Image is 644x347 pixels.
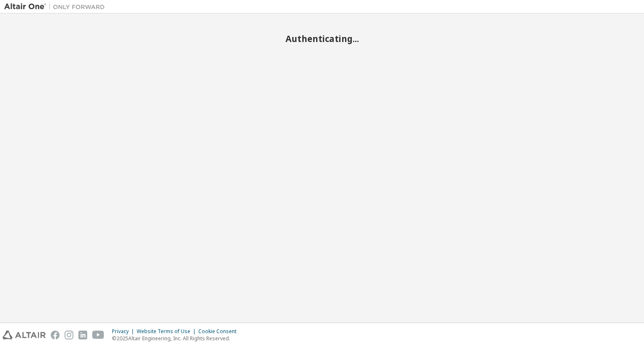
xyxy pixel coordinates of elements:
[4,33,640,44] h2: Authenticating...
[112,335,241,342] p: © 2025 Altair Engineering, Inc. All Rights Reserved.
[137,328,198,335] div: Website Terms of Use
[4,3,109,11] img: Altair One
[65,331,73,339] img: instagram.svg
[51,331,60,339] img: facebook.svg
[78,331,87,339] img: linkedin.svg
[112,328,137,335] div: Privacy
[3,331,46,339] img: altair_logo.svg
[198,328,241,335] div: Cookie Consent
[92,331,104,339] img: youtube.svg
